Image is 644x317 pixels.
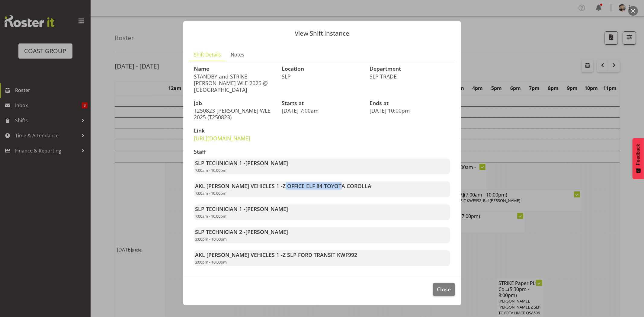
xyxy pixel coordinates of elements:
span: [PERSON_NAME] [246,228,288,235]
span: 7:00am - 10:00pm [195,213,227,219]
h3: Name [194,66,275,72]
p: [DATE] 7:00am [282,107,362,114]
h3: Starts at [282,100,362,106]
span: 7:00am - 10:00pm [195,191,227,196]
span: Close [437,285,451,293]
strong: SLP TECHNICIAN 1 - [195,205,288,213]
a: [URL][DOMAIN_NAME] [194,135,251,142]
span: [PERSON_NAME] [246,159,288,167]
strong: SLP TECHNICIAN 2 - [195,228,288,235]
strong: SLP TECHNICIAN 1 - [195,159,288,167]
strong: AKL [PERSON_NAME] VEHICLES 1 - [195,251,357,258]
h3: Job [194,100,275,106]
button: Close [433,283,455,296]
p: [DATE] 10:00pm [370,107,450,114]
span: Notes [231,51,245,58]
span: 3:00pm - 10:00pm [195,259,227,265]
button: Feedback - Show survey [633,138,644,179]
span: Z SLP FORD TRANSIT KWF992 [283,251,357,258]
span: 7:00am - 10:00pm [195,168,227,173]
p: SLP [282,73,362,80]
h3: Ends at [370,100,450,106]
span: [PERSON_NAME] [246,205,288,213]
h3: Link [194,128,275,134]
p: SLP TRADE [370,73,450,80]
p: STANDBY and STRIKE [PERSON_NAME] WLE 2025 @ [GEOGRAPHIC_DATA] [194,73,275,93]
p: View Shift Instance [189,30,455,37]
h3: Staff [194,149,450,155]
span: Z OFFICE ELF 84 TOYOTA COROLLA [283,182,372,190]
p: T250823 [PERSON_NAME] WLE 2025 (T250823) [194,107,275,120]
strong: AKL [PERSON_NAME] VEHICLES 1 - [195,182,372,190]
span: Feedback [636,144,641,165]
h3: Location [282,66,362,72]
span: 3:00pm - 10:00pm [195,236,227,242]
h3: Department [370,66,450,72]
span: Shift Details [194,51,221,58]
